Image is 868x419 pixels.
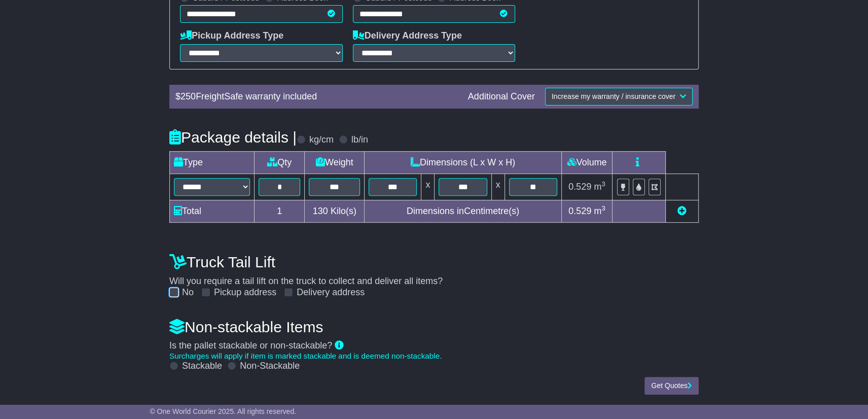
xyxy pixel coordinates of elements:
[150,407,296,415] span: © One World Courier 2025. All rights reserved.
[644,377,699,395] button: Get Quotes
[561,151,612,173] td: Volume
[365,200,562,222] td: Dimensions in Centimetre(s)
[421,173,435,200] td: x
[594,182,605,192] span: m
[677,206,686,216] a: Add new item
[240,361,300,372] label: Non-Stackable
[169,129,297,146] h4: Package details |
[313,206,328,216] span: 130
[180,30,283,42] label: Pickup Address Type
[601,180,605,188] sup: 3
[214,287,276,298] label: Pickup address
[170,91,463,102] div: $ FreightSafe warranty included
[169,340,332,351] span: Is the pallet stackable or non-stackable?
[365,151,562,173] td: Dimensions (L x W x H)
[297,287,365,298] label: Delivery address
[180,91,196,101] span: 250
[353,30,462,42] label: Delivery Address Type
[170,200,255,222] td: Total
[182,361,222,372] label: Stackable
[182,287,194,298] label: No
[491,173,504,200] td: x
[255,200,305,222] td: 1
[568,182,591,192] span: 0.529
[552,92,675,100] span: Increase my warranty / insurance cover
[305,151,365,173] td: Weight
[463,91,540,102] div: Additional Cover
[255,151,305,173] td: Qty
[169,319,699,335] h4: Non-stackable Items
[594,206,605,216] span: m
[170,151,255,173] td: Type
[601,204,605,212] sup: 3
[305,200,365,222] td: Kilo(s)
[351,134,368,146] label: lb/in
[169,254,699,270] h4: Truck Tail Lift
[545,88,693,106] button: Increase my warranty / insurance cover
[164,249,704,298] div: Will you require a tail lift on the truck to collect and deliver all items?
[309,134,334,146] label: kg/cm
[169,352,699,361] div: Surcharges will apply if item is marked stackable and is deemed non-stackable.
[568,206,591,216] span: 0.529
